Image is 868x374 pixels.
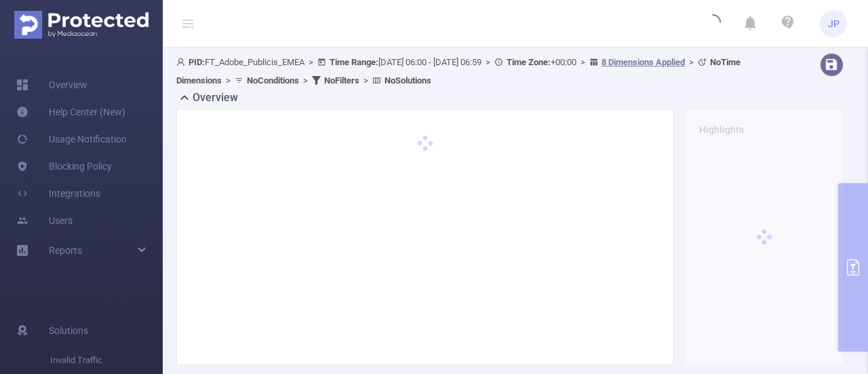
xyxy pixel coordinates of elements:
[16,180,100,207] a: Integrations
[50,347,163,374] span: Invalid Traffic
[49,317,88,344] span: Solutions
[222,75,235,86] span: >
[16,207,73,234] a: Users
[304,57,317,67] span: >
[247,75,299,86] b: No Conditions
[193,90,238,106] h2: Overview
[384,75,431,86] b: No Solutions
[507,57,551,67] b: Time Zone:
[16,126,127,153] a: Usage Notification
[16,98,125,126] a: Help Center (New)
[685,57,698,67] span: >
[176,57,741,86] span: FT_Adobe_Publicis_EMEA [DATE] 06:00 - [DATE] 06:59 +00:00
[705,14,721,33] i: icon: loading
[324,75,359,86] b: No Filters
[49,245,82,256] span: Reports
[49,237,82,264] a: Reports
[16,71,87,98] a: Overview
[601,57,685,67] u: 8 Dimensions Applied
[176,58,189,67] i: icon: user
[16,153,112,180] a: Blocking Policy
[359,75,372,86] span: >
[189,57,205,67] b: PID:
[299,75,312,86] span: >
[14,11,149,39] img: Protected Media
[828,10,840,37] span: JP
[576,57,589,67] span: >
[330,57,378,67] b: Time Range:
[481,57,494,67] span: >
